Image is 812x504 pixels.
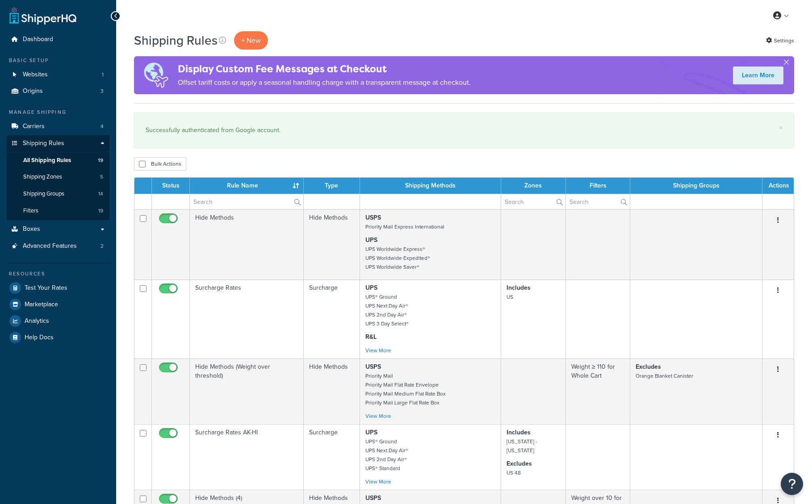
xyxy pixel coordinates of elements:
span: All Shipping Rules [23,157,71,164]
button: Open Resource Center [781,473,803,495]
span: 19 [98,207,103,215]
li: Origins [7,83,109,100]
small: Priority Mail Express International [365,223,444,231]
h1: Shipping Rules [134,32,218,49]
strong: Includes [506,428,531,437]
div: Basic Setup [7,57,109,64]
strong: Excludes [636,362,661,371]
li: Shipping Zones [7,169,109,185]
th: Type [304,178,360,194]
span: 19 [98,157,103,164]
strong: Includes [506,283,531,292]
a: View More [365,412,391,420]
a: Websites 1 [7,67,109,83]
th: Shipping Groups [630,178,762,194]
strong: USPS [365,493,381,503]
a: × [779,124,783,131]
span: Dashboard [23,36,53,43]
td: Hide Methods (Weight over threshold) [190,358,304,424]
span: 5 [100,173,103,181]
a: View More [365,478,391,486]
h4: Display Custom Fee Messages at Checkout [178,62,471,76]
strong: USPS [365,362,381,371]
th: Shipping Methods [360,178,501,194]
small: Orange Blanket Canister [636,372,693,380]
small: UPS Worldwide Express® UPS Worldwide Expedited® UPS Worldwide Saver® [365,245,430,271]
input: Search [566,194,630,209]
strong: Excludes [506,459,532,468]
strong: USPS [365,213,381,222]
th: Rule Name : activate to sort column ascending [190,178,304,194]
td: Surcharge [304,424,360,490]
span: Boxes [23,225,40,233]
small: UPS® Ground UPS Next Day Air® UPS 2nd Day Air® UPS 3 Day Select® [365,293,409,328]
a: ShipperHQ Home [9,7,76,25]
input: Search [501,194,565,209]
a: Filters 19 [7,203,109,219]
li: Websites [7,67,109,83]
li: All Shipping Rules [7,152,109,169]
small: Priority Mail Priority Mail Flat Rate Envelope Priority Mail Medium Flat Rate Box Priority Mail L... [365,372,446,407]
a: All Shipping Rules 19 [7,152,109,169]
a: Dashboard [7,31,109,48]
a: Analytics [7,313,109,329]
img: duties-banner-06bc72dcb5fe05cb3f9472aba00be2ae8eb53ab6f0d8bb03d382ba314ac3c341.png [134,56,178,94]
strong: R&L [365,332,377,342]
small: [US_STATE] - [US_STATE] [506,437,537,454]
span: 4 [100,123,104,130]
span: 14 [98,190,103,198]
th: Filters [566,178,630,194]
li: Advanced Features [7,238,109,254]
a: Marketplace [7,296,109,312]
span: Marketplace [25,301,58,308]
div: Resources [7,270,109,278]
a: Help Docs [7,329,109,346]
a: Carriers 4 [7,118,109,135]
li: Filters [7,203,109,219]
td: Surcharge Rates [190,279,304,358]
span: 3 [100,87,104,95]
a: Settings [766,34,794,47]
button: Bulk Actions [134,157,186,171]
small: US 48 [506,469,521,477]
strong: UPS [365,235,377,245]
div: Manage Shipping [7,108,109,116]
a: Learn More [733,67,783,84]
span: Shipping Zones [23,173,62,181]
strong: UPS [365,283,377,292]
li: Shipping Rules [7,135,109,220]
a: View More [365,346,391,354]
span: Help Docs [25,334,54,342]
a: Origins 3 [7,83,109,100]
span: Carriers [23,123,45,130]
th: Status [152,178,190,194]
td: Hide Methods [190,209,304,279]
span: Shipping Rules [23,140,64,147]
span: Advanced Features [23,242,77,250]
input: Search [190,194,303,209]
span: Origins [23,87,43,95]
th: Actions [762,178,794,194]
a: Shipping Zones 5 [7,169,109,185]
a: Advanced Features 2 [7,238,109,254]
li: Carriers [7,118,109,135]
p: + New [234,31,268,50]
small: US [506,293,513,301]
a: Shipping Rules [7,135,109,152]
span: Shipping Groups [23,190,64,198]
a: Boxes [7,221,109,237]
span: Websites [23,71,48,79]
td: Surcharge Rates AK-HI [190,424,304,490]
span: 1 [102,71,104,79]
span: 2 [100,242,104,250]
td: Hide Methods [304,209,360,279]
td: Weight ≥ 110 for Whole Cart [566,358,630,424]
span: Analytics [25,317,49,325]
small: UPS® Ground UPS Next Day Air® UPS 2nd Day Air® UPS® Standard [365,437,408,472]
a: Test Your Rates [7,280,109,296]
